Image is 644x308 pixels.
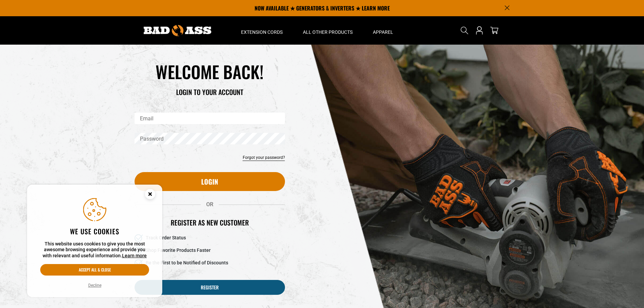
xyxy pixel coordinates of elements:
a: Register [135,280,285,295]
summary: Apparel [363,16,403,45]
summary: Search [459,25,470,36]
span: Extension Cords [241,29,283,35]
li: Shop Favorite Products Faster [135,247,285,255]
li: Track Order Status [135,234,285,242]
img: Bad Ass Extension Cords [144,25,211,36]
span: OR [201,201,219,208]
p: This website uses cookies to give you the most awesome browsing experience and provide you with r... [40,241,149,259]
button: Login [135,172,285,191]
h2: We use cookies [40,227,149,236]
aside: Cookie Consent [27,185,162,298]
summary: Extension Cords [231,16,293,45]
button: Accept all & close [40,264,149,276]
a: Forgot your password? [243,155,285,161]
span: Apparel [373,29,393,35]
h1: WELCOME BACK! [135,61,285,82]
summary: All Other Products [293,16,363,45]
a: Learn more [122,253,147,258]
button: Decline [86,282,103,289]
span: All Other Products [303,29,353,35]
li: Be the First to be Notified of Discounts [135,259,285,267]
h3: LOGIN TO YOUR ACCOUNT [135,88,285,96]
h2: Register as new customer [135,218,285,227]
